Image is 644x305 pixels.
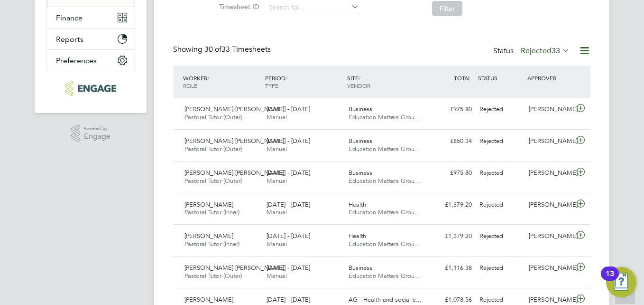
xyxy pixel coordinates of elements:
[267,232,310,240] span: [DATE] - [DATE]
[265,82,278,89] span: TYPE
[184,208,239,216] span: Pastoral Tutor (Inner)
[349,137,372,145] span: Business
[267,240,287,248] span: Manual
[184,177,242,185] span: Pastoral Tutor (Outer)
[267,295,310,304] span: [DATE] - [DATE]
[345,69,427,94] div: SITE
[349,145,421,153] span: Education Matters Grou…
[349,272,421,280] span: Education Matters Grou…
[184,272,242,280] span: Pastoral Tutor (Outer)
[349,240,421,248] span: Education Matters Grou…
[267,177,287,185] span: Manual
[347,82,370,89] span: VENDOR
[46,50,135,71] button: Preferences
[426,229,476,244] div: £1,379.20
[525,197,574,213] div: [PERSON_NAME]
[71,124,111,143] a: Powered byEngage
[552,46,560,56] span: 33
[181,69,263,94] div: WORKER
[183,82,197,89] span: ROLE
[476,133,525,149] div: Rejected
[267,208,287,216] span: Manual
[426,102,476,117] div: £975.80
[521,46,570,56] label: Rejected
[184,200,233,209] span: [PERSON_NAME]
[525,260,574,276] div: [PERSON_NAME]
[476,165,525,181] div: Rejected
[525,133,574,149] div: [PERSON_NAME]
[426,260,476,276] div: £1,116.38
[525,69,574,86] div: APPROVER
[56,56,97,65] span: Preferences
[204,45,271,54] span: 33 Timesheets
[184,145,242,153] span: Pastoral Tutor (Outer)
[606,267,636,297] button: Open Resource Center, 13 new notifications
[56,35,83,44] span: Reports
[525,102,574,117] div: [PERSON_NAME]
[204,45,221,54] span: 30 of
[426,197,476,213] div: £1,379.20
[525,229,574,244] div: [PERSON_NAME]
[184,232,233,240] span: [PERSON_NAME]
[267,272,287,280] span: Manual
[349,264,372,272] span: Business
[173,45,273,55] div: Showing
[267,113,287,121] span: Manual
[267,264,310,272] span: [DATE] - [DATE]
[46,29,135,49] button: Reports
[606,274,614,286] div: 13
[426,133,476,149] div: £850.34
[476,229,525,244] div: Rejected
[349,200,366,209] span: Health
[46,7,135,28] button: Finance
[267,105,310,113] span: [DATE] - [DATE]
[349,295,422,304] span: AG - Health and social c…
[349,232,366,240] span: Health
[46,81,135,96] a: Go to home page
[493,45,571,58] div: Status
[349,113,421,121] span: Education Matters Grou…
[84,133,110,141] span: Engage
[349,169,372,177] span: Business
[184,295,233,304] span: [PERSON_NAME]
[349,208,421,216] span: Education Matters Grou…
[184,169,284,177] span: [PERSON_NAME] [PERSON_NAME]
[266,1,359,14] input: Search for...
[84,124,110,133] span: Powered by
[184,264,284,272] span: [PERSON_NAME] [PERSON_NAME]
[267,137,310,145] span: [DATE] - [DATE]
[267,169,310,177] span: [DATE] - [DATE]
[525,165,574,181] div: [PERSON_NAME]
[476,69,525,86] div: STATUS
[267,200,310,209] span: [DATE] - [DATE]
[184,137,284,145] span: [PERSON_NAME] [PERSON_NAME]
[349,105,372,113] span: Business
[184,240,239,248] span: Pastoral Tutor (Inner)
[454,74,471,82] span: TOTAL
[432,1,462,16] button: Filter
[285,74,287,82] span: /
[359,74,360,82] span: /
[207,74,209,82] span: /
[349,177,421,185] span: Education Matters Grou…
[267,145,287,153] span: Manual
[476,197,525,213] div: Rejected
[184,113,242,121] span: Pastoral Tutor (Outer)
[216,2,259,11] label: Timesheet ID
[56,13,83,22] span: Finance
[476,102,525,117] div: Rejected
[426,165,476,181] div: £975.80
[263,69,345,94] div: PERIOD
[184,105,284,113] span: [PERSON_NAME] [PERSON_NAME]
[65,81,116,96] img: educationmattersgroup-logo-retina.png
[476,260,525,276] div: Rejected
